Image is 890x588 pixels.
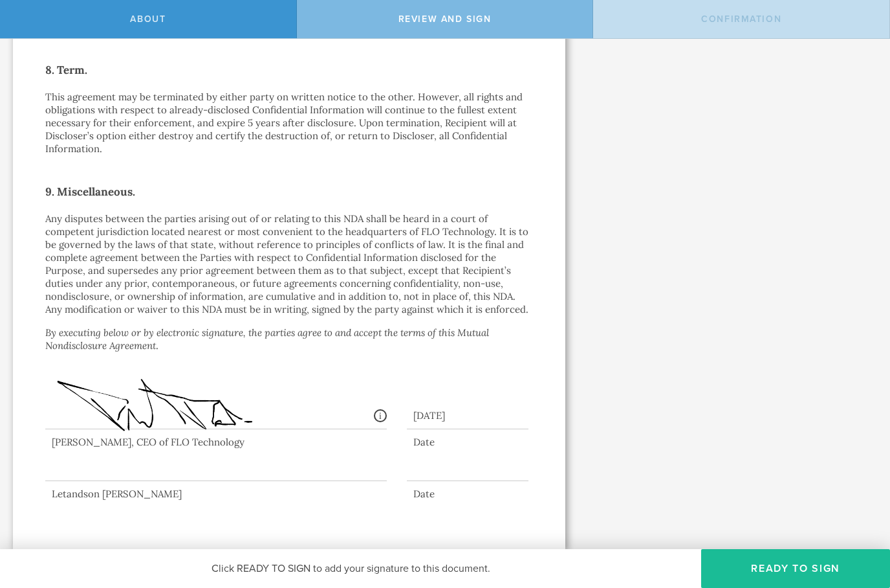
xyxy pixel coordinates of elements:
iframe: Chat Widget [825,487,890,549]
i: By executing below or by electronic signature, the parties agree to and accept the terms of this ... [45,326,489,352]
img: 6TiNgBIyAETAC3SJgQa1bfJ36MBD4WRUTfvgwiutSGgEjYASMwFQQsKA2lZZ2PY2AETACRsAIGIHBIWBBbXBN5gIbASNgBIyA... [52,369,282,432]
button: Ready to Sign [701,549,890,588]
div: Letandson [PERSON_NAME] [45,488,387,501]
span: Confirmation [701,14,781,25]
p: Any disputes between the parties arising out of or relating to this NDA shall be heard in a court... [45,212,533,316]
div: Date [407,488,529,501]
span: Review and sign [398,14,492,25]
div: [DATE] [407,396,529,429]
h2: 8. Term. [45,60,533,80]
h2: 9. Miscellaneous. [45,181,533,202]
p: This agreement may be terminated by either party on written notice to the other. However, all rig... [45,91,533,155]
p: . [45,326,533,352]
span: About [130,14,166,25]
